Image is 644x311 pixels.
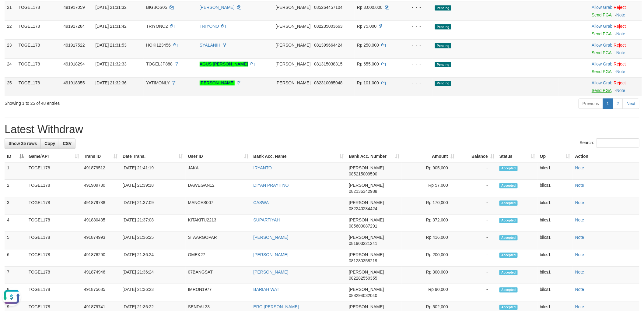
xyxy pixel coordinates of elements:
[499,166,518,171] span: Accepted
[616,50,625,55] a: Note
[254,304,299,309] a: ERO [PERSON_NAME]
[254,287,281,292] a: BARIAH WATI
[146,5,167,10] span: BIGBOS05
[349,293,377,298] span: Copy 088294032040 to clipboard
[623,98,639,109] a: Next
[457,232,497,249] td: -
[614,24,626,29] a: Reject
[82,232,120,249] td: 491874993
[457,284,497,301] td: -
[120,214,186,232] td: [DATE] 21:37:08
[95,24,126,29] span: [DATE] 21:31:42
[5,39,16,58] td: 23
[616,88,625,93] a: Note
[616,31,625,36] a: Note
[349,270,384,274] span: [PERSON_NAME]
[254,235,289,240] a: [PERSON_NAME]
[349,200,384,205] span: [PERSON_NAME]
[2,2,21,21] button: Open LiveChat chat widget
[592,50,611,55] a: Send PGA
[82,214,120,232] td: 491880435
[59,138,75,149] a: CSV
[200,5,235,10] a: [PERSON_NAME]
[26,180,82,197] td: TOGEL178
[63,5,85,10] span: 491917059
[575,235,584,240] a: Note
[276,43,311,48] span: [PERSON_NAME]
[251,151,347,162] th: Bank Acc. Name: activate to sort column ascending
[120,151,186,162] th: Date Trans.: activate to sort column ascending
[499,253,518,258] span: Accepted
[592,43,614,48] span: ·
[5,180,26,197] td: 2
[357,43,379,48] span: Rp 250.000
[589,2,642,20] td: ·
[573,151,639,162] th: Action
[402,162,457,180] td: Rp 905,000
[614,5,626,10] a: Reject
[596,138,639,147] input: Search:
[349,252,384,257] span: [PERSON_NAME]
[579,98,603,109] a: Previous
[120,180,186,197] td: [DATE] 21:39:18
[16,20,61,39] td: TOGEL178
[63,43,85,48] span: 491917522
[349,183,384,188] span: [PERSON_NAME]
[5,20,16,39] td: 22
[497,151,537,162] th: Status: activate to sort column ascending
[575,183,584,188] a: Note
[16,2,61,20] td: TOGEL178
[346,151,402,162] th: Bank Acc. Number: activate to sort column ascending
[592,5,612,10] a: Allow Grab
[402,42,430,48] div: - - -
[186,180,251,197] td: DAWEGAN12
[16,77,61,96] td: TOGEL178
[186,151,251,162] th: User ID: activate to sort column ascending
[457,180,497,197] td: -
[146,24,168,29] span: TRIYONO2
[592,80,614,85] span: ·
[592,31,611,36] a: Send PGA
[402,61,430,67] div: - - -
[186,249,251,267] td: OMEK27
[349,235,384,240] span: [PERSON_NAME]
[402,151,457,162] th: Amount: activate to sort column ascending
[592,62,612,66] a: Allow Grab
[349,206,377,211] span: Copy 082240234424 to clipboard
[16,58,61,77] td: TOGEL178
[402,197,457,214] td: Rp 170,000
[589,77,642,96] td: ·
[82,197,120,214] td: 491879788
[349,224,377,228] span: Copy 085609087291 to clipboard
[499,200,518,206] span: Accepted
[537,162,573,180] td: bilcs1
[254,217,280,222] a: SUPARTIYAH
[537,214,573,232] td: bilcs1
[537,267,573,284] td: bilcs1
[435,5,451,10] span: Pending
[589,58,642,77] td: ·
[40,138,59,149] a: Copy
[200,62,248,66] a: AGUS [PERSON_NAME]
[63,24,85,29] span: 491917284
[589,39,642,58] td: ·
[402,267,457,284] td: Rp 300,000
[616,69,625,74] a: Note
[26,197,82,214] td: TOGEL178
[402,232,457,249] td: Rp 416,000
[120,162,186,180] td: [DATE] 21:41:19
[5,58,16,77] td: 24
[402,23,430,29] div: - - -
[276,5,311,10] span: [PERSON_NAME]
[44,141,55,146] span: Copy
[5,123,639,136] h1: Latest Withdraw
[120,197,186,214] td: [DATE] 21:37:09
[402,4,430,10] div: - - -
[457,151,497,162] th: Balance: activate to sort column ascending
[26,151,82,162] th: Game/API: activate to sort column ascending
[402,80,430,86] div: - - -
[186,162,251,180] td: JAKA
[357,5,383,10] span: Rp 3.000.000
[5,267,26,284] td: 7
[254,270,289,274] a: [PERSON_NAME]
